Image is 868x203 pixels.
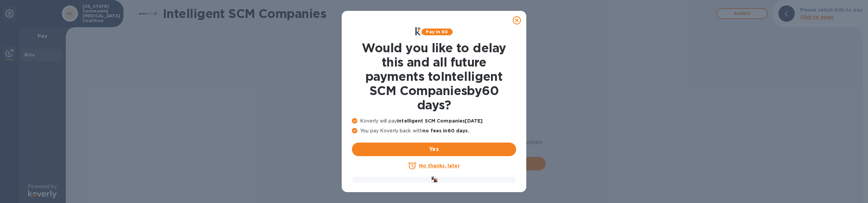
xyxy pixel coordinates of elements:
[397,118,483,124] b: Intelligent SCM Companies [DATE]
[357,145,511,153] span: Yes
[426,29,448,34] b: Pay in 60
[352,143,516,156] button: Yes
[422,128,469,133] b: no fees in 60 days .
[419,163,459,168] u: No thanks, later
[352,127,516,134] p: You pay Koverly back with
[352,41,516,112] h1: Would you like to delay this and all future payments to Intelligent SCM Companies by 60 days ?
[352,117,516,125] p: Koverly will pay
